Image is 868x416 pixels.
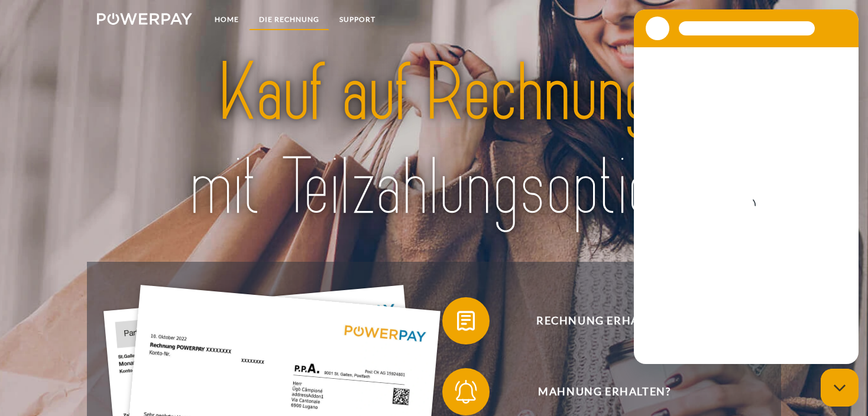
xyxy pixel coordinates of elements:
[459,368,749,415] span: Mahnung erhalten?
[442,297,750,344] button: Rechnung erhalten?
[634,9,859,364] iframe: Messaging-Fenster
[821,369,859,407] iframe: Schaltfläche zum Öffnen des Messaging-Fensters
[442,368,750,415] button: Mahnung erhalten?
[130,41,738,239] img: title-powerpay_de.svg
[329,9,386,30] a: SUPPORT
[451,306,481,336] img: qb_bill.svg
[459,297,749,344] span: Rechnung erhalten?
[97,13,192,25] img: logo-powerpay-white.svg
[249,9,329,30] a: DIE RECHNUNG
[710,9,747,30] a: agb
[205,9,249,30] a: Home
[451,377,481,407] img: qb_bell.svg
